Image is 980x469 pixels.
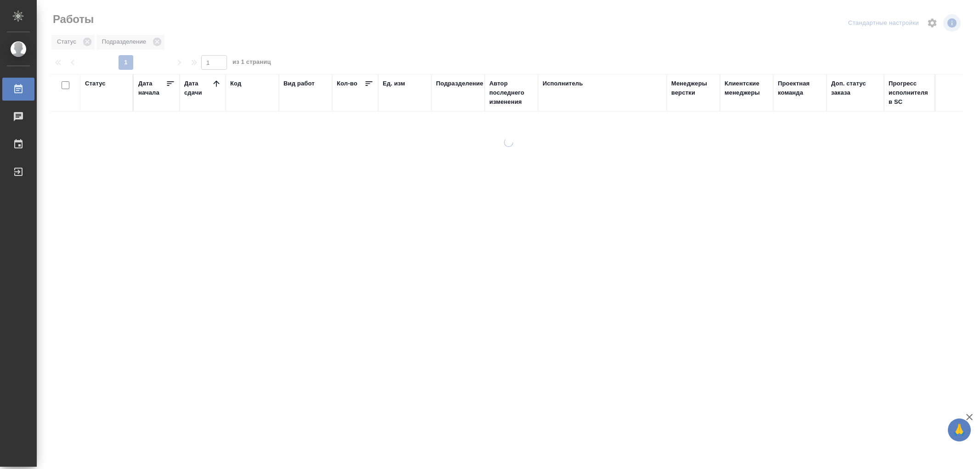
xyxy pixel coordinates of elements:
div: Код [230,79,241,88]
div: Прогресс исполнителя в SC [889,79,930,107]
div: Проектная команда [778,79,822,97]
div: Исполнитель [543,79,583,88]
div: Дата начала [138,79,166,97]
div: Статус [85,79,106,88]
div: Клиентские менеджеры [725,79,769,97]
div: Кол-во [337,79,357,88]
div: Доп. статус заказа [831,79,879,97]
div: Дата сдачи [184,79,212,97]
div: Ед. изм [383,79,405,88]
button: 🙏 [948,418,971,441]
div: Менеджеры верстки [671,79,715,97]
div: Автор последнего изменения [489,79,533,107]
div: Вид работ [283,79,315,88]
div: Подразделение [436,79,483,88]
span: 🙏 [952,420,967,440]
